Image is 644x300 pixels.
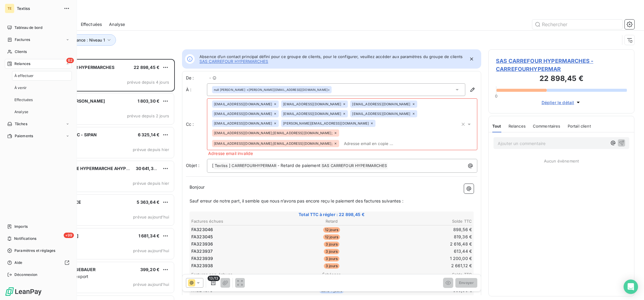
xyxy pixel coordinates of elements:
span: Effectuées [14,97,33,103]
th: Factures non-échues [191,271,284,278]
span: Paiements [15,133,33,139]
span: SAS CARREFOUR HYPERMARCHES - CARREFOURHYPERMAR [496,57,627,73]
span: FA323939 [191,255,213,261]
td: 898,56 € [379,226,472,233]
span: [ [212,163,214,168]
span: Effectuées [81,21,102,27]
th: Retard [285,218,378,224]
span: 5 363,64 € [137,199,160,205]
button: Niveau de relance : Niveau 1 [43,34,116,46]
span: FA323937 [191,248,213,254]
span: Imports [14,224,28,229]
span: [EMAIL_ADDRESS][DOMAIN_NAME];[EMAIL_ADDRESS][DOMAIN_NAME]; [214,131,333,135]
td: 2 616,48 € [379,241,472,247]
span: Déplier le détail [542,99,574,106]
span: 30 641,32 € [136,166,160,171]
span: FA323936 [191,241,213,247]
button: Envoyer [455,278,477,288]
span: Tableau de bord [14,25,42,30]
span: [EMAIL_ADDRESS][DOMAIN_NAME] [352,102,410,106]
span: prévue depuis 4 jours [127,80,169,85]
span: Portail client [568,124,591,128]
span: [PERSON_NAME][EMAIL_ADDRESS][DOMAIN_NAME] [283,122,369,125]
div: Open Intercom Messenger [624,280,638,294]
td: 1 200,00 € [379,255,472,262]
span: Objet : [186,163,199,168]
span: null [PERSON_NAME] [214,88,245,92]
label: Cc : [186,121,207,127]
div: grid [29,59,175,300]
span: Commentaires [533,124,560,128]
span: Tout [492,124,501,128]
span: ] [229,163,230,168]
span: 3 jours [324,263,339,269]
span: 12 jours [323,234,340,240]
span: [EMAIL_ADDRESS][DOMAIN_NAME] [214,122,272,125]
div: <[PERSON_NAME][EMAIL_ADDRESS][DOMAIN_NAME]> [214,88,330,92]
span: FA323045 [191,234,213,240]
span: CARREFOURHYPERMAR [231,162,277,169]
span: Textiss [214,162,229,169]
td: 613,44 € [379,248,472,255]
span: SAS CARREFOUR HYPERMARCHES [321,162,388,169]
span: Relances [14,61,30,66]
th: Factures échues [191,218,284,224]
span: Bonjour [190,184,205,190]
th: Échéance [285,271,378,278]
span: Total TTC à régler : 22 898,45 € [190,212,473,218]
span: FA323938 [191,263,213,269]
button: Déplier le détail [540,99,583,106]
span: Tâches [15,121,27,127]
span: À effectuer [14,73,34,79]
span: De : [186,75,207,81]
span: +99 [64,233,74,238]
td: 2 661,12 € [379,262,472,269]
th: Solde TTC [379,271,472,278]
td: 819,36 € [379,234,472,240]
span: Aide [14,260,23,265]
span: prévue depuis 2 jours [127,113,169,118]
span: 1 803,30 € [138,98,160,104]
span: Textiss [17,6,60,11]
span: 1 681,34 € [138,233,160,238]
img: Logo LeanPay [5,287,42,296]
input: Adresse email en copie ... [342,139,411,148]
span: Absence d’un contact principal défini pour ce groupe de clients, pour le configurer, veuillez acc... [199,54,465,64]
span: [EMAIL_ADDRESS][DOMAIN_NAME];[EMAIL_ADDRESS][DOMAIN_NAME]; [214,142,333,145]
span: 3 jours [324,249,339,254]
span: Clients [15,49,27,54]
span: 0 [495,94,497,98]
span: Analyse [109,21,125,27]
a: Aide [5,258,72,268]
span: [EMAIL_ADDRESS][DOMAIN_NAME] [214,102,272,106]
span: Factures [15,37,30,42]
span: prévue depuis hier [133,181,169,186]
div: TE [5,4,14,13]
span: Notifications [14,236,36,241]
span: 3 jours [324,242,339,247]
label: À : [186,87,207,93]
span: [EMAIL_ADDRESS][DOMAIN_NAME] [283,112,341,116]
span: prévue depuis hier [133,147,169,152]
button: SAS CARREFOUR HYPERMARCHES [199,59,268,64]
span: Adresse email invalide [208,150,253,156]
span: À venir [14,85,27,91]
span: 399,20 € [140,267,159,272]
span: Sauf erreur de notre part, il semble que nous n’avons pas encore reçu le paiement des factures su... [190,198,403,203]
input: Rechercher [532,20,622,29]
span: - [209,76,211,80]
span: Déconnexion [14,272,38,277]
span: 12 jours [323,227,340,233]
span: FA323046 [191,227,213,233]
span: - Retard de paiement [278,163,320,168]
span: SAS CARREFOUR HYPERMARCHES [42,65,114,70]
span: Niveau de relance : Niveau 1 [52,38,105,42]
span: Paramètres et réglages [14,248,55,253]
span: Analyse [14,109,28,115]
span: 13/13 [208,276,220,281]
span: [EMAIL_ADDRESS][DOMAIN_NAME] [283,102,341,106]
h3: 22 898,45 € [496,73,627,85]
span: Relances [509,124,526,128]
span: [EMAIL_ADDRESS][DOMAIN_NAME] [352,112,410,116]
span: AUCHAN FRANCE HYPERMARCHE AHYPER1 [42,166,133,171]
